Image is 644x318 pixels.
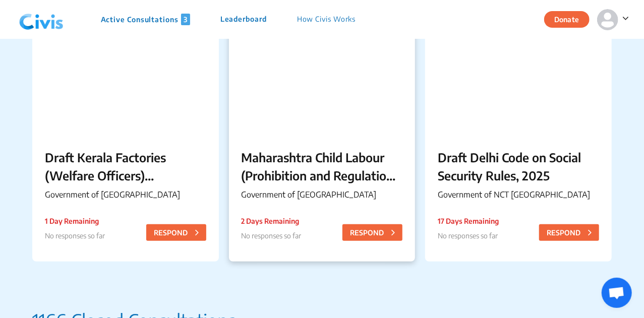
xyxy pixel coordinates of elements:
[438,231,498,240] span: No responses so far
[242,148,403,184] p: Maharashtra Child Labour (Prohibition and Regulation) (Amendment) Rules, 2025
[242,188,403,201] p: Government of [GEOGRAPHIC_DATA]
[438,216,499,226] p: 17 Days Remaining
[45,231,105,240] span: No responses so far
[544,14,597,24] a: Donate
[597,9,618,30] img: person-default.svg
[242,231,302,240] span: No responses so far
[342,224,402,241] button: RESPOND
[242,216,302,226] p: 2 Days Remaining
[45,216,105,226] p: 1 Day Remaining
[544,11,590,28] button: Donate
[602,278,632,308] a: Open chat
[32,10,219,262] a: Draft Kerala Factories (Welfare Officers) (Amendment) Rules, 2025Government of [GEOGRAPHIC_DATA]1...
[539,224,599,241] button: RESPOND
[45,188,206,201] p: Government of [GEOGRAPHIC_DATA]
[220,14,267,25] p: Leaderboard
[101,14,190,25] p: Active Consultations
[45,148,206,184] p: Draft Kerala Factories (Welfare Officers) (Amendment) Rules, 2025
[15,5,68,35] img: navlogo.png
[229,10,416,262] a: Maharashtra Child Labour (Prohibition and Regulation) (Amendment) Rules, 2025Government of [GEOGR...
[181,14,190,25] span: 3
[438,148,599,184] p: Draft Delhi Code on Social Security Rules, 2025
[425,10,612,262] a: Draft Delhi Code on Social Security Rules, 2025Government of NCT [GEOGRAPHIC_DATA]17 Days Remaini...
[146,224,206,241] button: RESPOND
[438,188,599,201] p: Government of NCT [GEOGRAPHIC_DATA]
[297,14,356,25] p: How Civis Works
